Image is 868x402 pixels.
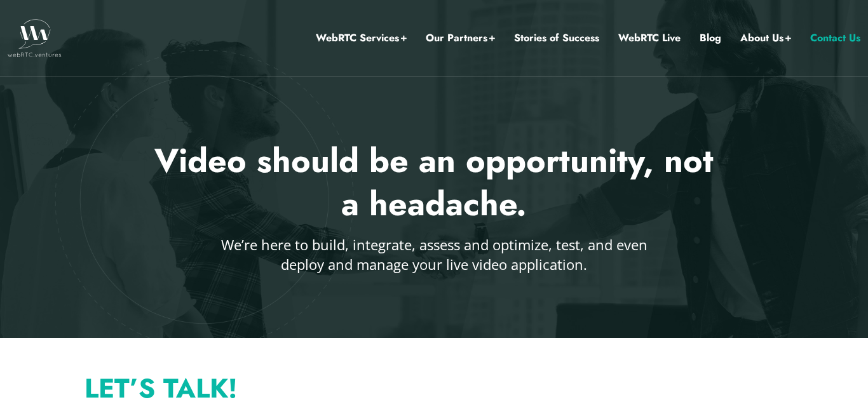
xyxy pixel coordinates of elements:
[618,30,681,46] a: WebRTC Live
[514,30,599,46] a: Stories of Success
[810,30,860,46] a: Contact Us
[426,30,495,46] a: Our Partners
[8,19,62,57] img: WebRTC.ventures
[316,30,407,46] a: WebRTC Services
[219,235,649,274] p: We’re here to build, integrate, assess and optimize, test, and even deploy and manage your live v...
[740,30,791,46] a: About Us
[147,140,721,225] h2: Video should be an opportunity, not a headache.
[700,30,721,46] a: Blog
[85,379,421,398] p: Let’s Talk!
